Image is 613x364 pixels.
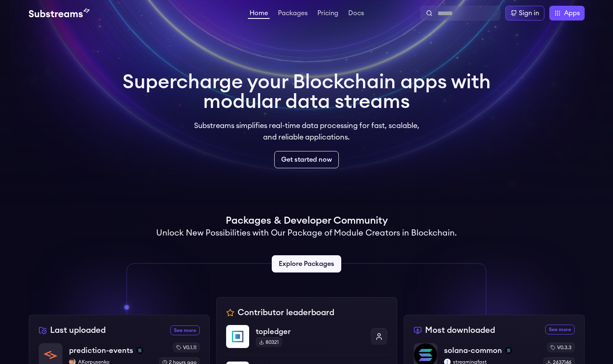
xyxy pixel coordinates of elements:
[505,347,512,354] img: solana
[136,347,143,354] img: solana
[173,343,200,353] div: v0.1.11
[256,337,282,347] div: 80321
[69,345,133,356] p: prediction-events
[505,6,544,21] a: Sign in
[123,72,491,112] h1: Supercharge your Blockchain apps with modular data streams
[519,8,539,18] div: Sign in
[29,8,90,18] img: Substream's logo
[188,120,425,143] p: Substreams simplifies real-time data processing for fast, scalable, and reliable applications.
[316,10,340,18] a: Pricing
[547,343,575,353] div: v0.3.3
[276,10,309,18] a: Packages
[347,10,365,18] a: Docs
[272,255,341,272] a: Explore Packages
[156,227,457,239] h2: Unlock New Possibilities with Our Package of Module Creators in Blockchain.
[226,325,249,348] img: topledger
[545,325,575,334] a: See more most downloaded packages
[274,151,339,168] a: Get started now
[564,8,580,18] span: Apps
[444,345,502,356] p: solana-common
[256,326,364,337] p: topledger
[226,325,387,355] a: topledgertopledger80321
[248,10,270,19] a: Home
[226,214,388,227] h1: Packages & Developer Community
[170,325,200,335] a: See more recently uploaded packages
